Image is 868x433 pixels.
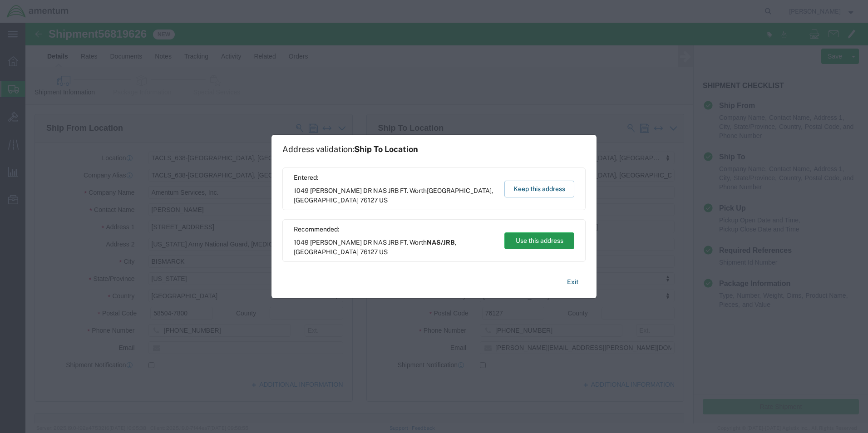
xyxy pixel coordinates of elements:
[282,144,418,154] h1: Address validation:
[294,173,496,182] span: Entered:
[294,197,359,204] span: [GEOGRAPHIC_DATA]
[360,197,378,204] span: 76127
[560,274,586,290] button: Exit
[294,238,496,257] span: 1049 [PERSON_NAME] DR NAS JRB FT. Worth ,
[504,232,574,249] button: Use this address
[294,225,496,234] span: Recommended:
[294,186,496,205] span: 1049 [PERSON_NAME] DR NAS JRB FT. Worth ,
[427,187,492,194] span: [GEOGRAPHIC_DATA]
[504,181,574,197] button: Keep this address
[379,197,388,204] span: US
[427,239,455,246] span: NAS/JRB
[294,248,359,256] span: [GEOGRAPHIC_DATA]
[354,144,418,154] span: Ship To Location
[379,248,388,256] span: US
[360,248,378,256] span: 76127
